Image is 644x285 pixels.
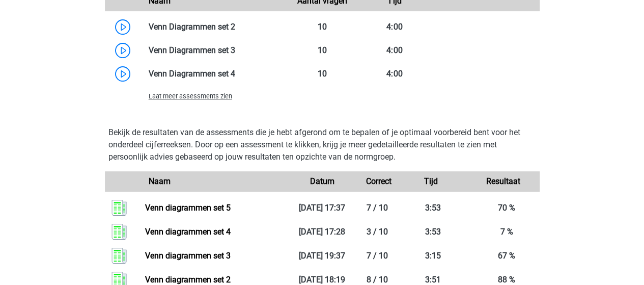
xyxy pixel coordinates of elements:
[141,68,286,80] div: Venn Diagrammen set 4
[358,175,395,188] div: Correct
[141,44,286,57] div: Venn Diagrammen set 3
[149,92,232,100] span: Laat meer assessments zien
[395,175,467,188] div: Tijd
[145,227,231,237] a: Venn diagrammen set 4
[141,21,286,33] div: Venn Diagrammen set 2
[108,126,536,163] p: Bekijk de resultaten van de assessments die je hebt afgerond om te bepalen of je optimaal voorber...
[286,175,358,188] div: Datum
[145,251,231,261] a: Venn diagrammen set 3
[141,175,286,188] div: Naam
[467,175,539,188] div: Resultaat
[145,275,231,284] a: Venn diagrammen set 2
[145,203,231,213] a: Venn diagrammen set 5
